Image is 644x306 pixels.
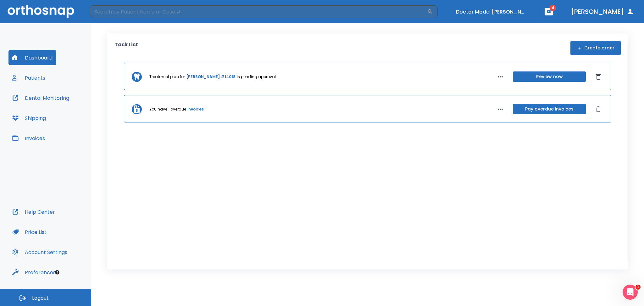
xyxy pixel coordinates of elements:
a: invoices [187,106,204,112]
button: Dental Monitoring [8,90,73,105]
button: Dismiss [593,104,603,114]
button: Create order [570,41,621,55]
button: Doctor Mode: [PERSON_NAME] [453,7,529,17]
button: Dismiss [593,72,603,82]
p: You have 1 overdue [149,106,186,112]
button: Pay overdue invoices [513,104,586,114]
button: [PERSON_NAME] [569,6,636,17]
img: Orthosnap [8,5,74,18]
button: Dashboard [8,50,56,65]
p: Treatment plan for [149,74,185,80]
p: is pending approval [237,74,276,80]
button: Review now [513,71,586,82]
div: Tooltip anchor [54,269,60,275]
a: [PERSON_NAME] #14018 [186,74,236,80]
span: 4 [550,5,556,11]
button: Price List [8,224,50,240]
span: Logout [32,295,49,302]
p: Task List [114,41,138,55]
button: Shipping [8,110,50,126]
button: Invoices [8,131,49,146]
button: Patients [8,70,49,85]
button: Account Settings [8,245,71,260]
button: Preferences [8,265,59,280]
span: 1 [636,285,641,290]
iframe: Intercom live chat [623,285,638,300]
button: Help Center [8,204,59,219]
input: Search by Patient Name or Case # [90,5,427,18]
